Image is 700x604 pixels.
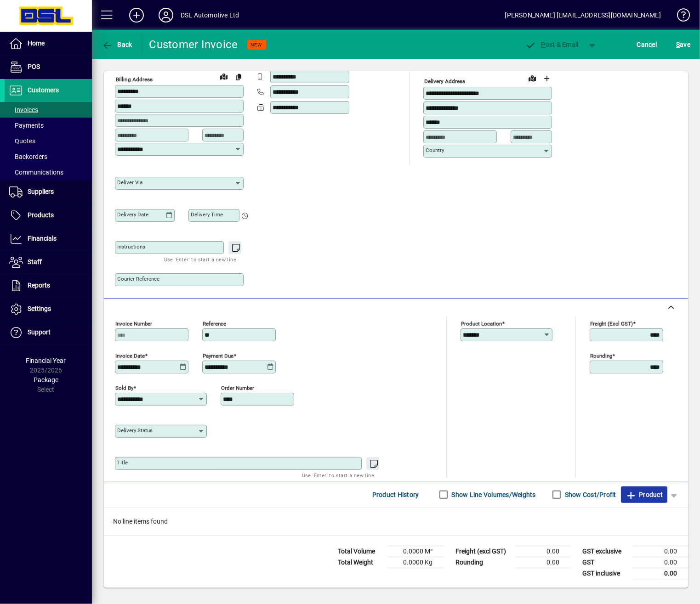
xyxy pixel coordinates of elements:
[637,37,657,52] span: Cancel
[5,118,92,133] a: Payments
[115,384,133,391] mat-label: Sold by
[369,486,423,503] button: Product History
[122,7,151,23] button: Add
[676,41,680,48] span: S
[450,490,536,499] label: Show Line Volumes/Weights
[28,328,51,336] span: Support
[28,188,54,195] span: Suppliers
[5,298,92,321] a: Settings
[26,357,66,364] span: Financial Year
[590,352,612,359] mat-label: Rounding
[9,169,63,176] span: Communications
[676,37,690,52] span: ave
[461,320,502,327] mat-label: Product location
[9,137,35,145] span: Quotes
[117,459,128,466] mat-label: Title
[525,71,540,85] a: View on map
[115,320,152,327] mat-label: Invoice number
[5,227,92,250] a: Financials
[674,36,693,53] button: Save
[28,258,42,265] span: Staff
[149,37,238,52] div: Customer Invoice
[5,321,92,344] a: Support
[5,102,92,118] a: Invoices
[191,211,223,218] mat-label: Delivery time
[104,508,688,536] div: No line items found
[525,41,579,48] span: ost & Email
[28,86,59,94] span: Customers
[451,546,515,557] td: Freight (excl GST)
[5,164,92,180] a: Communications
[5,274,92,297] a: Reports
[92,36,142,53] app-page-header-button: Back
[563,490,616,499] label: Show Cost/Profit
[117,179,142,186] mat-label: Deliver via
[633,568,688,579] td: 0.00
[590,320,633,327] mat-label: Freight (excl GST)
[28,235,57,242] span: Financials
[515,557,570,568] td: 0.00
[117,427,153,434] mat-label: Delivery status
[333,546,388,557] td: Total Volume
[426,147,444,153] mat-label: Country
[99,36,135,53] button: Back
[635,36,660,53] button: Cancel
[28,305,51,312] span: Settings
[117,211,148,218] mat-label: Delivery date
[505,8,661,23] div: [PERSON_NAME] [EMAIL_ADDRESS][DOMAIN_NAME]
[203,352,233,359] mat-label: Payment due
[28,282,50,289] span: Reports
[5,56,92,79] a: POS
[117,276,159,282] mat-label: Courier Reference
[333,557,388,568] td: Total Weight
[28,63,40,70] span: POS
[388,557,444,568] td: 0.0000 Kg
[231,69,246,84] button: Copy to Delivery address
[578,546,633,557] td: GST exclusive
[5,133,92,149] a: Quotes
[626,487,663,502] span: Product
[9,106,38,113] span: Invoices
[115,352,145,359] mat-label: Invoice date
[203,320,226,327] mat-label: Reference
[515,546,570,557] td: 0.00
[117,243,145,250] mat-label: Instructions
[621,486,667,503] button: Product
[670,2,689,32] a: Knowledge Base
[372,487,419,502] span: Product History
[102,41,132,48] span: Back
[28,40,45,47] span: Home
[216,69,231,84] a: View on map
[9,122,44,129] span: Payments
[5,149,92,164] a: Backorders
[9,153,47,160] span: Backorders
[541,41,546,48] span: P
[633,546,688,557] td: 0.00
[251,42,262,48] span: NEW
[5,251,92,274] a: Staff
[521,36,583,53] button: Post & Email
[540,71,554,86] button: Choose address
[5,181,92,203] a: Suppliers
[633,557,688,568] td: 0.00
[5,32,92,55] a: Home
[164,254,236,265] mat-hint: Use 'Enter' to start a new line
[451,557,515,568] td: Rounding
[578,557,633,568] td: GST
[221,384,254,391] mat-label: Order number
[302,470,374,480] mat-hint: Use 'Enter' to start a new line
[151,7,181,23] button: Profile
[181,8,239,23] div: DSL Automotive Ltd
[388,546,444,557] td: 0.0000 M³
[34,376,58,384] span: Package
[28,211,54,219] span: Products
[578,568,633,579] td: GST inclusive
[5,204,92,227] a: Products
